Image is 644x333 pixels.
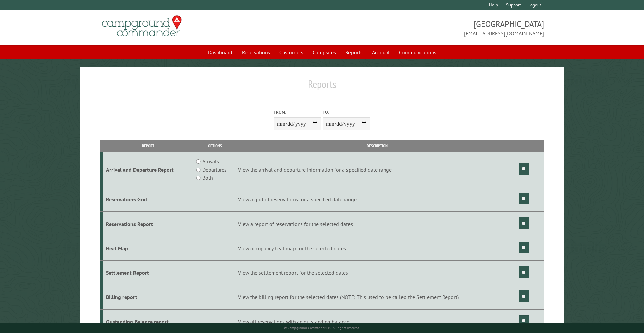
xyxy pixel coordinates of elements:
[202,174,213,182] label: Both
[100,78,544,96] h1: Reports
[202,165,227,174] label: Departures
[237,236,517,260] td: View occupancy heat map for the selected dates
[103,152,194,187] td: Arrival and Departure Report
[275,46,307,59] a: Customers
[103,236,194,260] td: Heat Map
[237,285,517,310] td: View the billing report for the selected dates (NOTE: This used to be called the Settlement Report)
[322,18,544,37] span: [GEOGRAPHIC_DATA] [EMAIL_ADDRESS][DOMAIN_NAME]
[395,46,440,59] a: Communications
[193,140,237,152] th: Options
[237,187,517,212] td: View a grid of reservations for a specified date range
[237,211,517,236] td: View a report of reservations for the selected dates
[274,109,321,115] label: From:
[103,211,194,236] td: Reservations Report
[237,260,517,285] td: View the settlement report for the selected dates
[103,260,194,285] td: Settlement Report
[103,285,194,310] td: Billing report
[103,140,194,152] th: Report
[204,46,236,59] a: Dashboard
[309,46,340,59] a: Campsites
[368,46,394,59] a: Account
[323,109,370,115] label: To:
[237,152,517,187] td: View the arrival and departure information for a specified date range
[202,157,219,165] label: Arrivals
[341,46,367,59] a: Reports
[237,140,517,152] th: Description
[238,46,274,59] a: Reservations
[284,326,360,330] small: © Campground Commander LLC. All rights reserved.
[103,187,194,212] td: Reservations Grid
[100,13,184,39] img: Campground Commander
